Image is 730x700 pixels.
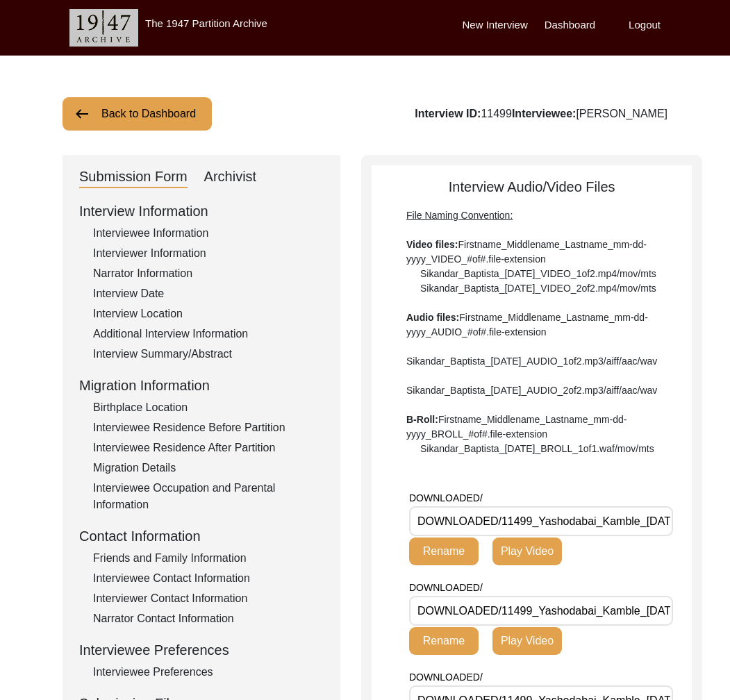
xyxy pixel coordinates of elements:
[372,176,692,456] div: Interview Audio/Video Files
[492,627,562,655] button: Play Video
[93,664,324,681] div: Interviewee Preferences
[63,97,212,131] button: Back to Dashboard
[74,106,90,122] img: arrow-left.png
[93,610,324,627] div: Narrator Contact Information
[93,225,324,242] div: Interviewee Information
[93,440,324,456] div: Interviewee Residence After Partition
[145,17,267,29] label: The 1947 Partition Archive
[492,537,562,565] button: Play Video
[406,239,458,250] b: Video files:
[93,570,324,587] div: Interviewee Contact Information
[415,106,667,122] div: 11499 [PERSON_NAME]
[93,460,324,476] div: Migration Details
[79,375,324,396] div: Migration Information
[69,9,138,47] img: header-logo.png
[409,537,479,565] button: Rename
[629,17,661,33] label: Logout
[93,346,324,362] div: Interview Summary/Abstract
[79,201,324,222] div: Interview Information
[79,166,188,188] div: Submission Form
[406,210,513,221] span: File Naming Convention:
[406,208,657,456] div: Firstname_Middlename_Lastname_mm-dd-yyyy_VIDEO_#of#.file-extension Sikandar_Baptista_[DATE]_VIDEO...
[406,414,438,425] b: B-Roll:
[409,582,483,593] span: DOWNLOADED/
[93,480,324,513] div: Interviewee Occupation and Parental Information
[463,17,528,33] label: New Interview
[93,399,324,416] div: Birthplace Location
[545,17,595,33] label: Dashboard
[79,640,324,660] div: Interviewee Preferences
[93,306,324,322] div: Interview Location
[93,245,324,262] div: Interviewer Information
[204,166,257,188] div: Archivist
[406,312,459,323] b: Audio files:
[409,627,479,655] button: Rename
[93,419,324,436] div: Interviewee Residence Before Partition
[79,526,324,547] div: Contact Information
[409,672,483,683] span: DOWNLOADED/
[409,492,483,503] span: DOWNLOADED/
[415,108,481,119] b: Interview ID:
[93,550,324,567] div: Friends and Family Information
[512,108,576,119] b: Interviewee:
[93,285,324,302] div: Interview Date
[93,326,324,342] div: Additional Interview Information
[93,265,324,282] div: Narrator Information
[93,590,324,607] div: Interviewer Contact Information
